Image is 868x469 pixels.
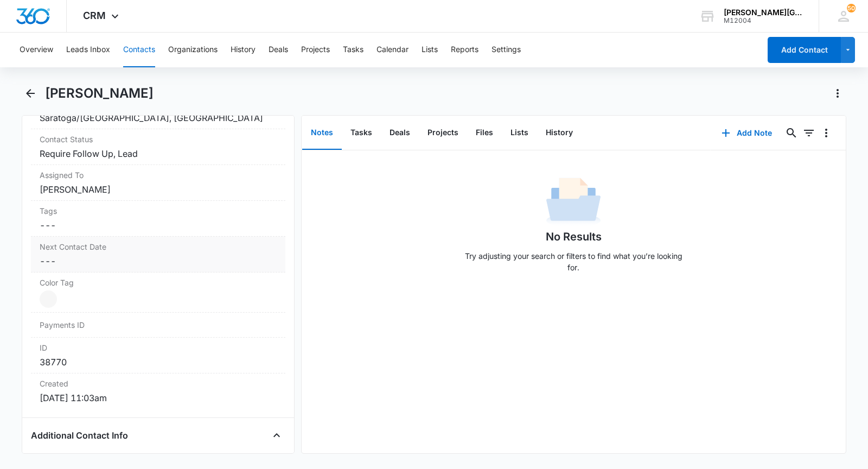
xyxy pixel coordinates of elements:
[301,33,330,67] button: Projects
[467,116,502,150] button: Files
[783,124,800,142] button: Search...
[800,124,818,142] button: Filters
[40,205,277,217] label: Tags
[711,120,783,146] button: Add Note
[342,116,381,150] button: Tasks
[451,33,478,67] button: Reports
[40,319,99,331] dt: Payments ID
[818,124,835,142] button: Overflow Menu
[31,237,285,272] div: Next Contact Date---
[40,169,277,181] label: Assigned To
[537,116,582,150] button: History
[768,37,841,63] button: Add Contact
[20,33,53,67] button: Overview
[31,201,285,237] div: Tags---
[546,174,601,229] img: No Data
[40,241,277,252] label: Next Contact Date
[847,4,856,12] div: notifications count
[268,427,285,444] button: Close
[40,111,277,124] dd: Saratoga/[GEOGRAPHIC_DATA], [GEOGRAPHIC_DATA]
[31,129,285,165] div: Contact StatusRequire Follow Up, Lead
[847,4,856,12] span: 50
[40,378,277,389] dt: Created
[123,33,155,67] button: Contacts
[40,391,277,404] dd: [DATE] 11:03am
[422,33,438,67] button: Lists
[40,356,277,369] dd: 38770
[269,33,288,67] button: Deals
[31,313,285,338] div: Payments ID
[502,116,537,150] button: Lists
[83,10,106,21] span: CRM
[829,85,846,102] button: Actions
[231,33,256,67] button: History
[492,33,521,67] button: Settings
[31,272,285,313] div: Color Tag
[31,373,285,409] div: Created[DATE] 11:03am
[22,85,39,102] button: Back
[40,219,277,232] dd: ---
[168,33,218,67] button: Organizations
[40,342,277,353] dt: ID
[31,165,285,201] div: Assigned To[PERSON_NAME]
[546,229,602,245] h1: No Results
[40,255,277,268] dd: ---
[45,85,154,102] h1: [PERSON_NAME]
[419,116,467,150] button: Projects
[31,338,285,373] div: ID38770
[66,33,110,67] button: Leads Inbox
[31,429,128,442] h4: Additional Contact Info
[40,134,277,145] label: Contact Status
[40,147,277,160] dd: Require Follow Up, Lead
[459,250,687,273] p: Try adjusting your search or filters to find what you’re looking for.
[40,277,277,288] label: Color Tag
[40,183,277,196] dd: [PERSON_NAME]
[302,116,342,150] button: Notes
[381,116,419,150] button: Deals
[376,33,409,67] button: Calendar
[724,17,803,24] div: account id
[343,33,363,67] button: Tasks
[724,8,803,17] div: account name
